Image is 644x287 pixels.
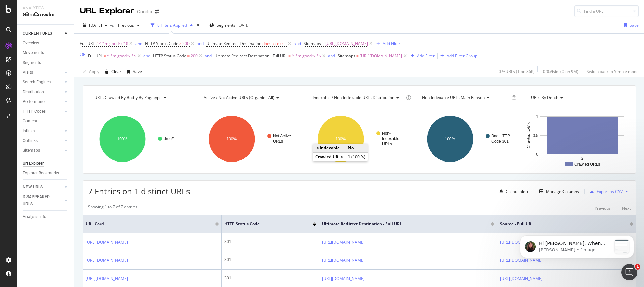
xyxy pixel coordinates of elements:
[191,51,198,61] span: 200
[322,221,481,227] span: Ultimate Redirect Destination - Full URL
[262,41,286,46] span: doesn't exist
[23,213,69,220] a: Analysis Info
[581,156,584,161] text: 2
[23,128,63,135] a: Inlinks
[595,204,611,212] button: Previous
[421,92,510,103] h4: Non-Indexable URLs Main Reason
[500,257,543,264] a: [URL][DOMAIN_NAME]
[224,257,316,263] div: 301
[237,22,250,28] div: [DATE]
[23,108,63,115] a: HTTP Codes
[422,95,485,100] span: Non-Indexable URLs Main Reason
[23,79,63,86] a: Search Engines
[306,110,411,168] svg: A chart.
[23,137,63,144] a: Outlinks
[23,59,69,66] a: Segments
[115,22,134,28] span: Previous
[143,53,150,59] div: and
[497,186,528,197] button: Create alert
[107,51,136,61] span: ^.*m.goodrx.*$
[622,204,631,212] button: Next
[23,128,35,135] div: Inlinks
[23,160,69,167] a: Url Explorer
[143,52,150,59] button: and
[80,5,134,17] div: URL Explorer
[89,69,99,74] div: Apply
[416,110,521,168] div: A chart.
[338,53,355,59] span: Sitemaps
[500,221,620,227] span: Source - Full URL
[447,53,477,59] div: Add Filter Group
[531,95,558,100] span: URLs by Depth
[294,41,301,46] div: and
[224,275,316,281] div: 301
[537,187,579,195] button: Manage Columns
[111,69,121,74] div: Clear
[23,137,38,144] div: Outlinks
[96,41,98,46] span: ≠
[157,22,187,28] div: 8 Filters Applied
[23,147,63,154] a: Sitemaps
[86,239,128,246] a: [URL][DOMAIN_NAME]
[207,20,252,31] button: Segments[DATE]
[88,110,193,168] svg: A chart.
[325,39,368,48] span: [URL][DOMAIN_NAME]
[328,52,335,59] button: and
[205,53,212,59] div: and
[86,221,214,227] span: URL Card
[345,144,368,152] td: No
[23,49,44,57] div: Movements
[383,41,400,46] div: Add Filter
[273,139,283,144] text: URLs
[313,153,345,162] td: Crawled URLs
[23,30,52,37] div: CURRENT URLS
[135,41,142,46] div: and
[543,69,578,74] div: 0 % Visits ( 0 on 9M )
[360,51,402,61] span: [URL][DOMAIN_NAME]
[23,69,63,76] a: Visits
[202,92,297,103] h4: Active / Not Active URLs
[23,40,39,47] div: Overview
[506,189,528,194] div: Create alert
[155,9,159,14] div: arrow-right-arrow-left
[153,53,186,59] span: HTTP Status Code
[382,131,391,136] text: Non-
[214,53,287,59] span: Ultimate Redirect Destination - Full URL
[23,40,69,47] a: Overview
[313,144,345,152] td: Is Indexable
[292,51,321,61] span: ^.*m.goodrx.*$
[148,20,195,31] button: 8 Filters Applied
[86,275,128,282] a: [URL][DOMAIN_NAME]
[23,118,69,125] a: Content
[204,95,274,100] span: Active / Not Active URLs (organic - all)
[23,184,43,191] div: NEW URLS
[313,95,394,100] span: Indexable / Non-Indexable URLs distribution
[23,79,51,86] div: Search Engines
[546,189,579,194] div: Manage Columns
[23,49,69,57] a: Movements
[345,153,368,162] td: 1 (100 %)
[304,41,321,46] span: Sitemaps
[525,110,630,168] div: A chart.
[23,108,46,115] div: HTTP Codes
[328,53,335,59] div: and
[224,221,303,227] span: HTTP Status Code
[621,20,639,31] button: Save
[197,110,302,168] div: A chart.
[322,41,324,46] span: =
[382,136,399,141] text: Indexable
[23,170,69,177] a: Explorer Bookmarks
[88,186,190,197] span: 7 Entries on 1 distinct URLs
[164,136,174,141] text: drug/*
[23,59,41,66] div: Segments
[510,222,644,269] iframe: Intercom notifications message
[597,189,623,194] div: Export as CSV
[195,22,201,29] div: times
[23,98,63,105] a: Performance
[536,114,539,119] text: 1
[595,205,611,211] div: Previous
